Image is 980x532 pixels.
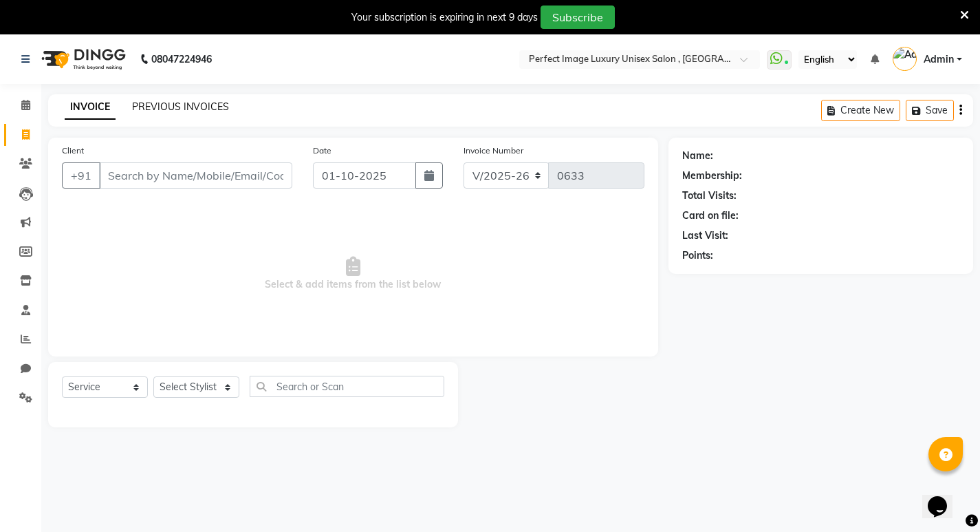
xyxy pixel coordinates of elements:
[682,248,713,263] div: Points:
[250,376,444,397] input: Search or Scan
[924,52,954,67] span: Admin
[132,100,229,113] a: PREVIOUS INVOICES
[35,40,129,78] img: logo
[682,209,739,223] div: Card on file:
[62,145,84,157] label: Client
[99,162,292,189] input: Search by Name/Mobile/Email/Code
[62,162,100,189] button: +91
[65,95,116,120] a: INVOICE
[62,205,644,343] span: Select & add items from the list below
[351,10,538,25] div: Your subscription is expiring in next 9 days
[922,477,966,518] iframe: chat widget
[893,47,917,71] img: Admin
[682,169,742,183] div: Membership:
[906,100,954,121] button: Save
[682,228,728,243] div: Last Visit:
[151,40,212,78] b: 08047224946
[541,6,615,29] button: Subscribe
[313,145,331,157] label: Date
[682,149,713,163] div: Name:
[682,189,737,203] div: Total Visits:
[821,100,900,121] button: Create New
[464,145,523,157] label: Invoice Number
